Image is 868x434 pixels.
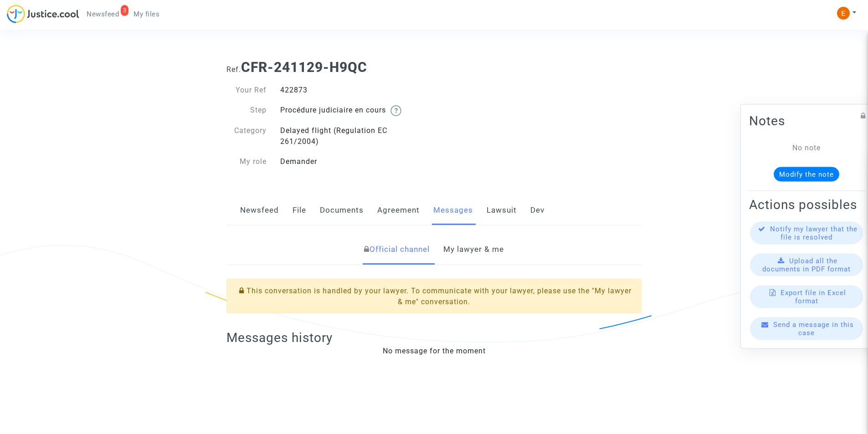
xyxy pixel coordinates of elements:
a: Agreement [377,195,420,225]
div: No message for the moment [226,346,642,357]
a: Official channel [364,235,430,265]
img: jc-logo.svg [7,5,79,23]
h2: Messages history [226,330,642,346]
a: Messages [433,195,473,225]
a: My lawyer & me [443,235,504,265]
a: Lawsuit [487,195,517,225]
span: Send a message in this case [773,320,854,337]
a: My files [126,7,167,21]
span: Upload all the documents in PDF format [762,256,851,273]
div: Demander [273,156,434,167]
a: Documents [320,195,364,225]
div: My role [220,156,273,167]
b: CFR-241129-H9QC [241,59,367,75]
span: Ref. [226,65,241,74]
span: Notify my lawyer that the file is resolved [770,225,858,241]
span: Newsfeed [87,10,119,18]
div: This conversation is handled by your lawyer. To communicate with your lawyer, please use the "My ... [226,279,642,313]
div: 422873 [273,85,434,96]
img: help.svg [390,105,401,116]
div: Category [220,125,273,147]
div: Your Ref [220,85,273,96]
button: Modify the note [774,167,839,181]
a: 3Newsfeed [79,7,126,21]
div: 3 [121,5,129,16]
a: Newsfeed [240,195,279,225]
a: Dev [530,195,544,225]
h2: Actions possibles [749,196,864,212]
img: ACg8ocIeiFvHKe4dA5oeRFd_CiCnuxWUEc1A2wYhRJE3TTWt=s96-c [837,7,850,20]
span: My files [134,10,159,18]
div: Procédure judiciaire en cours [273,105,434,116]
div: Delayed flight (Regulation EC 261/2004) [273,125,434,147]
a: File [293,195,306,225]
div: No note [763,142,850,153]
span: Export file in Excel format [781,288,846,305]
h2: Notes [749,112,864,128]
div: Step [220,105,273,116]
